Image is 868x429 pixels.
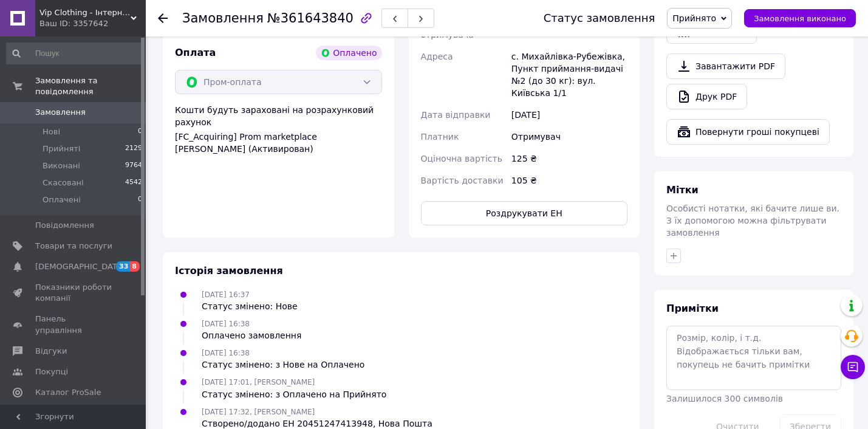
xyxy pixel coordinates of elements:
[125,160,142,171] span: 9764
[544,12,655,24] div: Статус замовлення
[175,104,382,155] div: Кошти будуть зараховані на розрахунковий рахунок
[175,131,382,155] div: [FC_Acquiring] Prom marketplace [PERSON_NAME] (Активирован)
[754,14,846,23] span: Замовлення виконано
[202,300,298,312] div: Статус змінено: Нове
[35,261,125,272] span: [DEMOGRAPHIC_DATA]
[138,194,142,205] span: 0
[509,104,630,126] div: [DATE]
[6,43,143,64] input: Пошук
[509,170,630,191] div: 105 ₴
[35,75,146,97] span: Замовлення та повідомлення
[35,241,112,252] span: Товари та послуги
[666,84,747,109] a: Друк PDF
[182,11,264,26] span: Замовлення
[202,329,301,341] div: Оплачено замовлення
[421,201,628,225] button: Роздрукувати ЕН
[666,394,783,403] span: Залишилося 300 символів
[116,261,130,272] span: 33
[43,177,84,188] span: Скасовані
[666,53,785,79] a: Завантажити PDF
[125,143,142,154] span: 2129
[672,13,716,23] span: Прийнято
[202,408,315,416] span: [DATE] 17:32, [PERSON_NAME]
[39,7,131,18] span: Vip Clothing - Інтернет магазин брендового одягу
[421,52,453,61] span: Адреса
[509,46,630,104] div: с. Михайлівка-Рубежівка, Пункт приймання-видачі №2 (до 30 кг): вул. Київська 1/1
[509,126,630,148] div: Отримувач
[202,349,250,357] span: [DATE] 16:38
[125,177,142,188] span: 4542
[316,46,381,60] div: Оплачено
[744,9,856,27] button: Замовлення виконано
[841,355,865,379] button: Чат з покупцем
[130,261,140,272] span: 8
[158,12,168,24] div: Повернутися назад
[267,11,354,26] span: №361643840
[35,220,94,231] span: Повідомлення
[666,204,839,238] span: Особисті нотатки, які бачите лише ви. З їх допомогою можна фільтрувати замовлення
[35,346,67,357] span: Відгуки
[39,18,146,29] div: Ваш ID: 3357642
[175,265,283,276] span: Історія замовлення
[35,387,101,398] span: Каталог ProSale
[202,378,315,386] span: [DATE] 17:01, [PERSON_NAME]
[138,126,142,137] span: 0
[35,314,112,335] span: Панель управління
[202,359,364,371] div: Статус змінено: з Нове на Оплачено
[35,366,68,377] span: Покупці
[666,303,719,314] span: Примітки
[666,184,699,196] span: Мітки
[35,282,112,304] span: Показники роботи компанії
[421,110,491,120] span: Дата відправки
[43,126,60,137] span: Нові
[43,194,81,205] span: Оплачені
[43,160,80,171] span: Виконані
[43,143,80,154] span: Прийняті
[175,47,216,58] span: Оплата
[421,132,459,142] span: Платник
[509,148,630,170] div: 125 ₴
[421,176,504,185] span: Вартість доставки
[202,388,386,400] div: Статус змінено: з Оплачено на Прийнято
[35,107,86,118] span: Замовлення
[666,119,830,145] button: Повернути гроші покупцеві
[202,290,250,299] span: [DATE] 16:37
[202,320,250,328] span: [DATE] 16:38
[421,154,502,163] span: Оціночна вартість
